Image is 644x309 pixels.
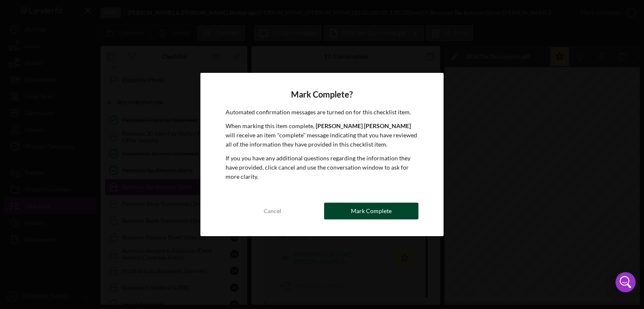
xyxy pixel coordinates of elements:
h4: Mark Complete? [226,90,419,99]
b: [PERSON_NAME] [PERSON_NAME] [316,122,411,129]
button: Cancel [226,203,320,219]
div: Mark Complete [351,203,392,219]
p: Automated confirmation messages are turned on for this checklist item. [226,108,419,117]
button: Mark Complete [324,203,418,219]
div: Open Intercom Messenger [615,272,636,292]
p: When marking this item complete, will receive an item "complete" message indicating that you have... [226,121,419,149]
div: Cancel [264,203,281,219]
p: If you you have any additional questions regarding the information they have provided, click canc... [226,154,419,182]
